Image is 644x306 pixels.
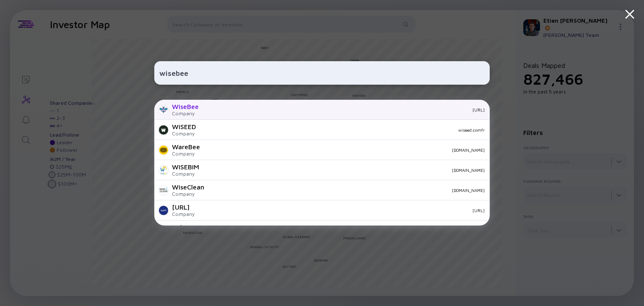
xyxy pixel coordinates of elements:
div: Company [172,150,200,157]
div: WiSEED [172,123,196,130]
div: [DOMAIN_NAME] [211,188,485,193]
div: WISEBIM [172,163,199,171]
div: Company [172,191,204,197]
div: Company [172,130,196,137]
div: [DOMAIN_NAME] [206,168,485,173]
input: Search Company or Investor... [159,65,485,80]
div: Company [172,211,195,217]
div: wiseed.comfr [203,127,485,132]
div: [DOMAIN_NAME] [207,148,485,153]
div: Company [172,171,199,177]
div: RideBee [172,223,197,231]
div: WareBee [172,143,200,150]
div: [URL] [172,203,195,211]
div: WiseBee [172,103,199,110]
div: [URL] [201,208,485,213]
div: Company [172,110,199,117]
div: [URL] [205,107,485,112]
div: WiseClean [172,183,204,191]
